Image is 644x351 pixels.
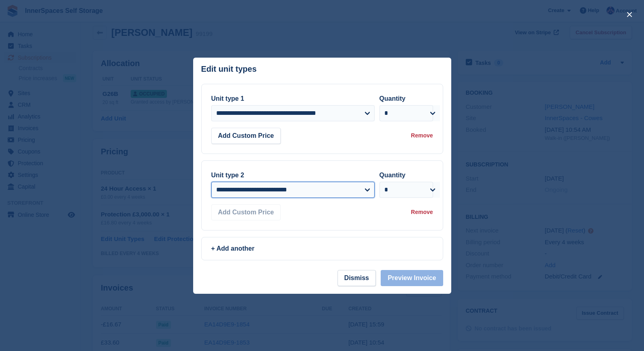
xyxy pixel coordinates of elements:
[211,204,281,220] button: Add Custom Price
[211,95,244,102] label: Unit type 1
[338,270,376,286] button: Dismiss
[379,172,406,179] label: Quantity
[211,128,281,144] button: Add Custom Price
[623,8,636,21] button: close
[201,237,443,260] a: + Add another
[201,64,257,74] p: Edit unit types
[381,270,443,286] button: Preview Invoice
[379,95,406,102] label: Quantity
[411,208,433,216] div: Remove
[211,244,433,253] div: + Add another
[211,172,244,179] label: Unit type 2
[411,131,433,140] div: Remove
